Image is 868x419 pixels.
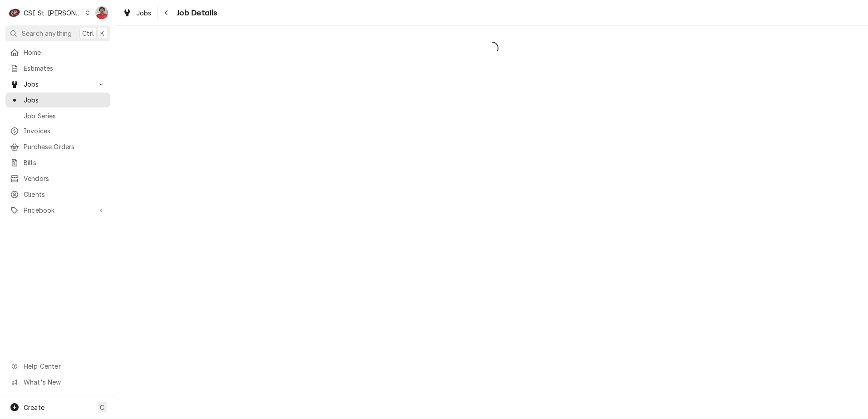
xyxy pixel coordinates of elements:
a: Invoices [5,123,110,138]
a: Estimates [5,61,110,76]
a: Jobs [5,93,110,107]
span: Invoices [24,126,106,136]
span: Loading... [116,39,868,58]
a: Purchase Orders [5,139,110,154]
span: Jobs [136,8,152,18]
span: Home [24,48,106,57]
span: Job Details [174,7,217,19]
a: Home [5,45,110,60]
div: CSI St. [PERSON_NAME] [24,8,83,18]
span: Create [24,404,44,411]
span: Vendors [24,174,106,183]
span: What's New [24,377,105,387]
span: Estimates [24,63,106,73]
span: Purchase Orders [24,142,106,151]
span: Help Center [24,361,105,371]
a: Go to Pricebook [5,203,110,218]
span: Search anything [22,29,72,38]
span: Clients [24,190,106,199]
a: Clients [5,187,110,202]
a: Go to Help Center [5,359,110,374]
a: Jobs [119,5,155,20]
span: Bills [24,158,106,167]
a: Job Series [5,108,110,123]
span: Ctrl [82,29,94,38]
span: K [100,29,104,38]
span: Jobs [24,79,92,89]
a: Go to Jobs [5,77,110,92]
div: NF [95,6,108,19]
span: Pricebook [24,205,92,215]
a: Bills [5,155,110,170]
a: Go to What's New [5,375,110,390]
div: CSI St. Louis's Avatar [8,6,21,19]
span: C [100,403,104,412]
button: Search anythingCtrlK [5,25,110,41]
span: Jobs [24,95,106,105]
a: Vendors [5,171,110,186]
button: Navigate back [159,5,174,20]
div: Nicholas Faubert's Avatar [95,6,108,19]
span: Job Series [24,111,106,121]
div: C [8,6,21,19]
